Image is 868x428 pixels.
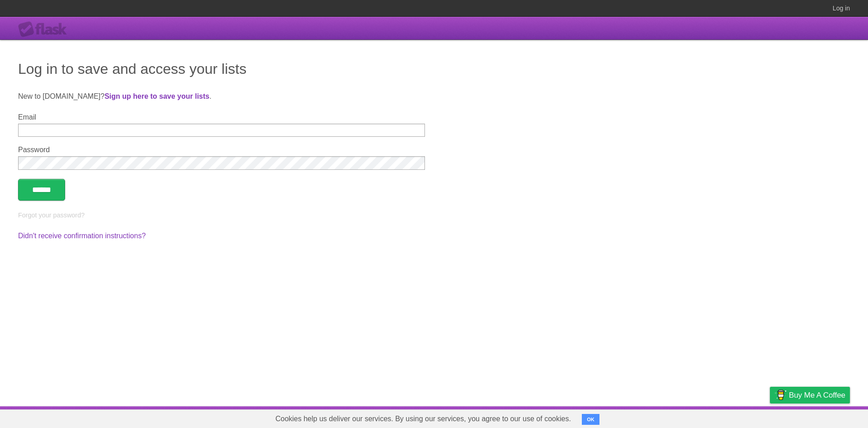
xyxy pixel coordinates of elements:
[18,91,850,102] p: New to [DOMAIN_NAME]? .
[774,387,787,403] img: Buy me a coffee
[789,387,845,403] span: Buy me a coffee
[582,414,599,425] button: OK
[650,409,669,426] a: About
[18,146,425,154] label: Password
[758,409,782,426] a: Privacy
[104,92,209,100] a: Sign up here to save your lists
[18,21,72,38] div: Flask
[18,212,85,219] a: Forgot your password?
[18,58,850,80] h1: Log in to save and access your lists
[18,232,146,240] a: Didn't receive confirmation instructions?
[770,387,850,404] a: Buy me a coffee
[266,410,580,428] span: Cookies help us deliver our services. By using our services, you agree to our use of cookies.
[727,409,747,426] a: Terms
[679,409,716,426] a: Developers
[18,113,425,121] label: Email
[793,409,850,426] a: Suggest a feature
